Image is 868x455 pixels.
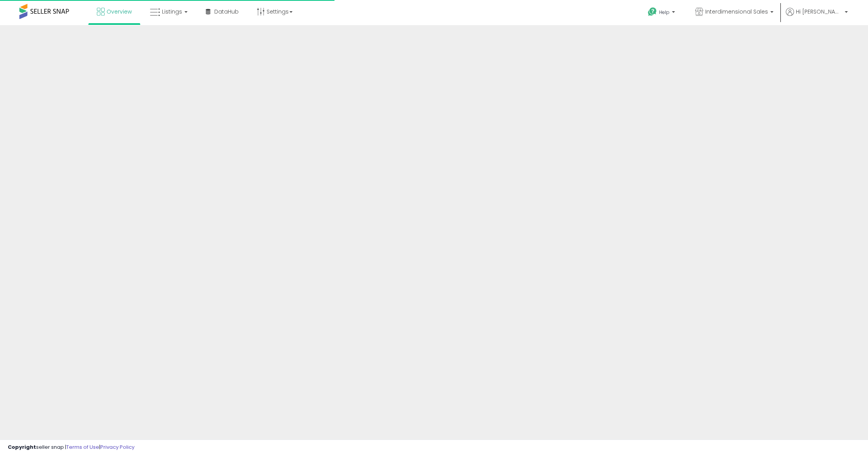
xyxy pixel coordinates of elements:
[648,7,657,17] i: Get Help
[796,8,842,16] span: Hi [PERSON_NAME]
[659,9,670,16] span: Help
[786,8,848,25] a: Hi [PERSON_NAME]
[705,8,768,16] span: Interdimensional Sales
[162,8,182,16] span: Listings
[107,8,132,16] span: Overview
[214,8,239,16] span: DataHub
[642,1,683,25] a: Help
